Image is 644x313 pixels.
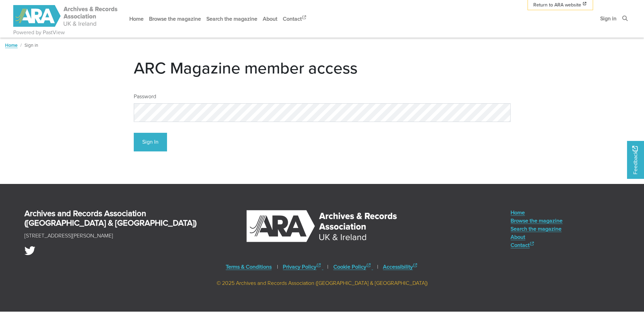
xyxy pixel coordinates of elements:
[383,263,418,270] a: Accessibility
[127,10,146,28] a: Home
[226,263,272,270] a: Terms & Conditions
[146,10,204,28] a: Browse the magazine
[533,1,581,8] span: Return to ARA website
[511,216,563,225] a: Browse the magazine
[631,146,639,174] span: Feedback
[511,225,563,233] a: Search the magazine
[204,10,260,28] a: Search the magazine
[597,9,619,27] a: Sign in
[511,241,563,249] a: Contact
[245,208,398,244] img: Archives & Records Association (UK & Ireland)
[283,263,323,270] a: Privacy Policy
[333,263,373,270] a: Cookie Policy
[13,28,65,37] a: Powered by PastView
[134,133,167,151] button: Sign In
[24,232,113,240] p: [STREET_ADDRESS][PERSON_NAME]
[511,233,563,241] a: About
[13,5,118,27] img: ARA - ARC Magazine | Powered by PastView
[280,10,310,28] a: Contact
[260,10,280,28] a: About
[134,92,156,101] label: Password
[13,1,118,31] a: ARA - ARC Magazine | Powered by PastView logo
[5,279,639,287] div: © 2025 Archives and Records Association ([GEOGRAPHIC_DATA] & [GEOGRAPHIC_DATA])
[627,141,644,179] a: Would you like to provide feedback?
[5,42,18,48] a: Home
[511,208,563,216] a: Home
[24,207,197,229] strong: Archives and Records Association ([GEOGRAPHIC_DATA] & [GEOGRAPHIC_DATA])
[134,58,511,78] h1: ARC Magazine member access
[24,42,38,48] span: Sign in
